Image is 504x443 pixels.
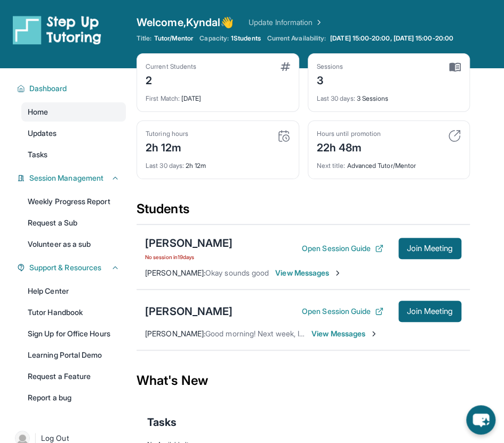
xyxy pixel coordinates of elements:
button: Support & Resources [25,262,119,273]
img: Chevron Right [313,17,323,28]
div: [PERSON_NAME] [145,304,233,319]
a: Report a bug [21,388,126,407]
span: View Messages [311,328,378,339]
span: Tasks [28,149,47,160]
div: Tutoring hours [146,130,188,138]
span: Join Meeting [407,308,453,315]
span: [DATE] 15:00-20:00, [DATE] 15:00-20:00 [330,34,453,43]
div: What's New [137,357,470,404]
div: Advanced Tutor/Mentor [317,155,461,170]
div: [DATE] [146,88,290,103]
a: Weekly Progress Report [21,192,126,211]
span: Join Meeting [407,245,453,252]
span: 1 Students [231,34,261,43]
span: Session Management [29,173,103,183]
span: Dashboard [29,83,67,94]
div: Hours until promotion [317,130,381,138]
img: card [277,130,290,142]
a: Updates [21,124,126,143]
button: chat-button [466,405,495,434]
span: Welcome, Kyndal 👋 [137,15,234,30]
span: Next title : [317,162,346,170]
img: Chevron-Right [370,329,378,338]
a: Sign Up for Office Hours [21,324,126,343]
a: Volunteer as a sub [21,235,126,254]
span: Support & Resources [29,262,101,273]
span: Updates [28,128,57,139]
button: Open Session Guide [302,243,383,254]
span: Title: [137,34,151,43]
span: No session in 19 days [145,253,233,261]
span: View Messages [275,268,342,278]
img: card [449,62,461,72]
span: Last 30 days : [317,94,355,102]
a: Home [21,102,126,122]
a: [DATE] 15:00-20:00, [DATE] 15:00-20:00 [328,34,455,43]
a: Request a Feature [21,367,126,386]
img: Chevron-Right [333,269,342,277]
span: Okay sounds good [205,268,269,277]
button: Dashboard [25,83,119,94]
a: Tutor Handbook [21,303,126,322]
span: [PERSON_NAME] : [145,268,205,277]
img: card [281,62,290,71]
img: logo [13,15,101,45]
a: Help Center [21,281,126,301]
a: Update Information [249,17,323,28]
div: Sessions [317,62,343,71]
img: card [448,130,461,142]
span: Tutor/Mentor [154,34,193,43]
div: 2h 12m [146,155,290,170]
span: First Match : [146,94,180,102]
a: Learning Portal Demo [21,345,126,365]
button: Join Meeting [398,238,461,259]
a: Request a Sub [21,213,126,232]
div: 3 Sessions [317,88,461,103]
div: Current Students [146,62,196,71]
div: 2 [146,71,196,88]
div: [PERSON_NAME] [145,236,233,251]
div: 22h 48m [317,138,381,155]
a: Tasks [21,145,126,164]
button: Open Session Guide [302,306,383,317]
span: Home [28,107,48,117]
div: 3 [317,71,343,88]
span: Last 30 days : [146,162,184,170]
span: [PERSON_NAME] : [145,329,205,338]
button: Session Management [25,173,119,183]
span: Tasks [147,415,177,430]
span: Capacity: [199,34,229,43]
button: Join Meeting [398,301,461,322]
span: Current Availability: [267,34,326,43]
div: Students [137,200,470,224]
div: 2h 12m [146,138,188,155]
